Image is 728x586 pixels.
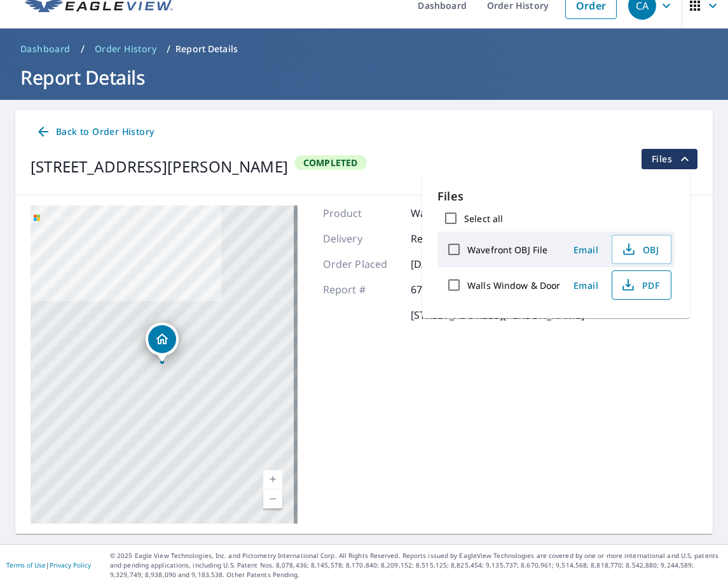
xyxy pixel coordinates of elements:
label: Select all [464,213,503,225]
button: OBJ [612,235,671,264]
span: Email [571,279,601,291]
p: [DATE] [411,256,487,272]
span: Email [571,244,601,256]
span: Back to Order History [36,124,154,140]
p: Report Details [175,43,238,55]
a: Current Level 17, Zoom In [263,470,282,489]
label: Walls Window & Door [467,279,561,291]
span: OBJ [620,242,661,257]
p: Delivery [323,231,399,246]
span: Dashboard [20,43,71,55]
p: 67451453 [411,282,487,297]
p: | [6,561,91,569]
div: [STREET_ADDRESS][PERSON_NAME] [31,155,288,178]
a: Privacy Policy [50,561,91,569]
div: Dropped pin, building 1, Residential property, 87 FAIRVIEW WAY E BROOKS, AB T1R0N6 [146,323,179,362]
button: filesDropdownBtn-67451453 [641,149,697,169]
p: Product [323,206,399,221]
a: Current Level 17, Zoom Out [263,489,282,508]
label: Wavefront OBJ File [467,244,547,256]
span: Completed [296,157,366,169]
button: Email [566,276,607,295]
h1: Report Details [15,64,713,90]
button: PDF [612,270,671,300]
a: Order History [90,39,161,59]
p: [STREET_ADDRESS][PERSON_NAME] [411,307,584,323]
span: PDF [620,277,661,293]
span: Files [652,151,692,167]
li: / [81,41,85,57]
p: Report # [323,282,399,297]
p: Files [437,188,675,205]
p: Walls, Windows & Doors [411,206,530,221]
a: Dashboard [15,39,76,59]
a: Terms of Use [6,561,46,569]
p: © 2025 Eagle View Technologies, Inc. and Pictometry International Corp. All Rights Reserved. Repo... [110,551,722,580]
p: Regular [411,231,487,246]
nav: breadcrumb [15,39,713,59]
span: Order History [95,43,156,55]
a: Back to Order History [31,120,159,144]
p: Order Placed [323,256,399,272]
li: / [167,41,170,57]
button: Email [566,240,607,260]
